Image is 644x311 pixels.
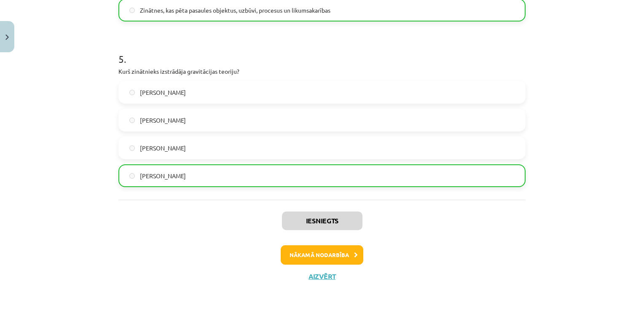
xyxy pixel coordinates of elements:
[129,8,135,13] input: Zinātnes, kas pēta pasaules objektus, uzbūvi, procesus un likumsakarības
[5,35,9,40] img: icon-close-lesson-0947bae3869378f0d4975bcd49f059093ad1ed9edebbc8119c70593378902aed.svg
[129,118,135,123] input: [PERSON_NAME]
[140,172,186,180] span: [PERSON_NAME]
[140,116,186,125] span: [PERSON_NAME]
[129,173,135,179] input: [PERSON_NAME]
[118,38,526,64] h1: 5 .
[140,144,186,153] span: [PERSON_NAME]
[129,145,135,151] input: [PERSON_NAME]
[306,272,338,281] button: Aizvērt
[129,90,135,95] input: [PERSON_NAME]
[281,245,363,265] button: Nākamā nodarbība
[118,67,526,76] p: Kurš zinātnieks izstrādāja gravitācijas teoriju?
[282,212,362,230] button: Iesniegts
[140,6,330,15] span: Zinātnes, kas pēta pasaules objektus, uzbūvi, procesus un likumsakarības
[140,88,186,97] span: [PERSON_NAME]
